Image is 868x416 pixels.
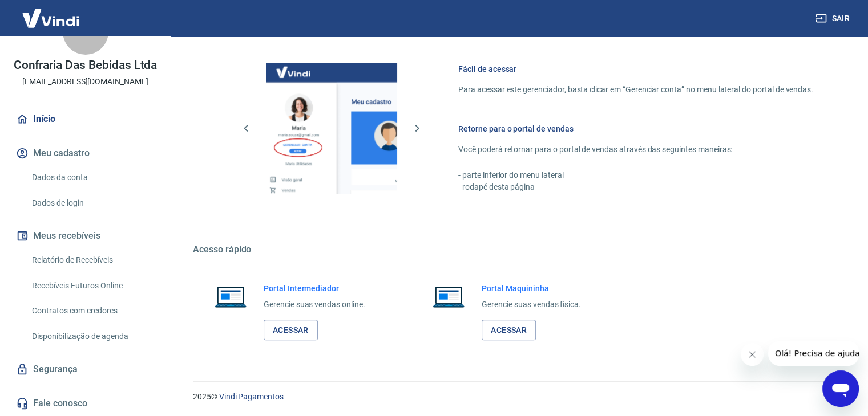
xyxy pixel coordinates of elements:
a: Fale conosco [14,391,157,416]
a: Relatório de Recebíveis [27,248,157,272]
h5: Acesso rápido [193,244,841,255]
p: Para acessar este gerenciador, basta clicar em “Gerenciar conta” no menu lateral do portal de ven... [458,84,813,96]
h6: Retorne para o portal de vendas [458,123,813,134]
img: Imagem de um notebook aberto [207,283,255,310]
p: Gerencie suas vendas online. [264,299,365,311]
a: Dados de login [27,191,157,215]
button: Meus recebíveis [14,223,157,248]
a: Acessar [482,320,536,341]
h6: Portal Intermediador [264,283,365,294]
a: Contratos com credores [27,299,157,323]
a: Segurança [14,357,157,382]
p: - parte inferior do menu lateral [458,169,813,181]
h6: Portal Maquininha [482,283,581,294]
iframe: Fechar mensagem [741,343,764,366]
a: Disponibilização de agenda [27,325,157,348]
img: Vindi [14,1,88,35]
p: Gerencie suas vendas física. [482,299,581,311]
p: Confraria Das Bebidas Ltda [14,59,158,71]
img: Imagem da dashboard mostrando o botão de gerenciar conta na sidebar no lado esquerdo [266,63,397,194]
a: Início [14,107,157,132]
button: Sair [813,8,854,29]
iframe: Botão para abrir a janela de mensagens [822,370,859,407]
a: Acessar [264,320,318,341]
img: Imagem de um notebook aberto [425,283,473,310]
h6: Fácil de acessar [458,63,813,75]
iframe: Mensagem da empresa [768,341,859,366]
p: Você poderá retornar para o portal de vendas através das seguintes maneiras: [458,144,813,156]
p: - rodapé desta página [458,181,813,193]
a: Dados da conta [27,166,157,189]
p: 2025 © [193,391,841,403]
a: Recebíveis Futuros Online [27,274,157,297]
p: [EMAIL_ADDRESS][DOMAIN_NAME] [22,76,148,88]
span: Olá! Precisa de ajuda? [7,8,96,17]
a: Vindi Pagamentos [219,392,284,401]
button: Meu cadastro [14,141,157,166]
